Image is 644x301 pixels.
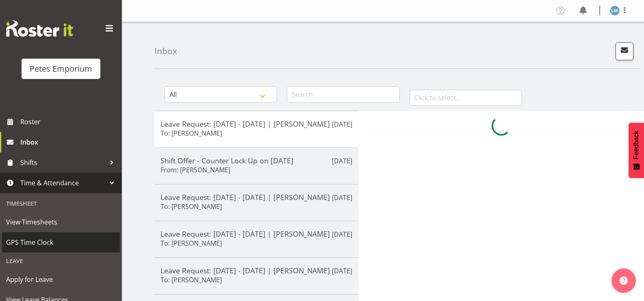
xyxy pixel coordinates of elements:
[160,229,352,238] h5: Leave Request: [DATE] - [DATE] | [PERSON_NAME]
[160,193,352,202] h5: Leave Request: [DATE] - [DATE] | [PERSON_NAME]
[160,202,222,211] h6: To: [PERSON_NAME]
[629,123,644,178] button: Feedback - Show survey
[6,20,73,37] img: Rosterit website logo
[610,6,620,15] img: lianne-morete5410.jpg
[20,116,118,128] span: Roster
[2,269,120,290] a: Apply for Leave
[2,253,120,269] div: Leave
[30,63,92,75] div: Petes Emporium
[332,156,352,166] p: [DATE]
[410,90,522,106] input: Click to select...
[160,266,352,275] h5: Leave Request: [DATE] - [DATE] | [PERSON_NAME]
[620,277,628,285] img: help-xxl-2.png
[6,236,116,248] span: GPS Time Clock
[332,229,352,239] p: [DATE]
[2,232,120,253] a: GPS Time Clock
[160,276,222,284] h6: To: [PERSON_NAME]
[2,212,120,232] a: View Timesheets
[2,195,120,212] div: Timesheet
[287,86,399,103] input: Search
[633,131,640,159] span: Feedback
[332,266,352,276] p: [DATE]
[6,273,116,286] span: Apply for Leave
[332,119,352,129] p: [DATE]
[332,193,352,202] p: [DATE]
[6,216,116,228] span: View Timesheets
[20,136,118,148] span: Inbox
[160,129,222,137] h6: To: [PERSON_NAME]
[154,46,177,56] h4: Inbox
[20,156,106,169] span: Shifts
[160,156,352,165] h5: Shift Offer - Counter Lock Up on [DATE]
[160,119,352,128] h5: Leave Request: [DATE] - [DATE] | [PERSON_NAME]
[160,239,222,247] h6: To: [PERSON_NAME]
[160,166,230,174] h6: From: [PERSON_NAME]
[20,177,106,189] span: Time & Attendance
